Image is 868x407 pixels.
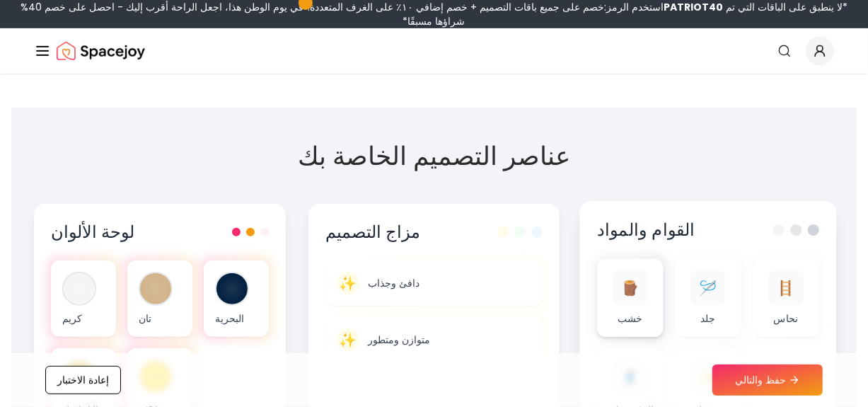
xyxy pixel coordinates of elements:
font: مزاج التصميم [325,220,420,243]
font: البحرية [215,311,244,326]
font: خشب [618,311,643,325]
font: 🪡 [699,278,717,299]
font: القوام والمواد [597,218,695,242]
font: جلد [700,311,715,325]
font: إعادة الاختبار [57,373,109,387]
font: تان [139,311,151,326]
font: 🪜 [777,278,795,299]
font: ✨ [339,273,357,293]
button: إعادة الاختبار [45,366,121,394]
font: عناصر التصميم الخاصة بك [298,139,570,172]
font: نحاس [774,311,799,325]
font: حفظ والتالي [735,373,786,387]
font: متوازن ومتطور [368,333,430,347]
font: لوحة الألوان [51,220,134,243]
img: شعار سبيس جوي [57,37,145,65]
a: سبيس جوي [57,37,145,65]
font: 🪵 [621,278,640,299]
font: ✨ [339,330,357,350]
nav: عالمي [34,28,834,74]
font: كريم [62,311,82,326]
button: حفظ والتالي [712,365,823,396]
font: دافئ وجذاب [368,276,419,290]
